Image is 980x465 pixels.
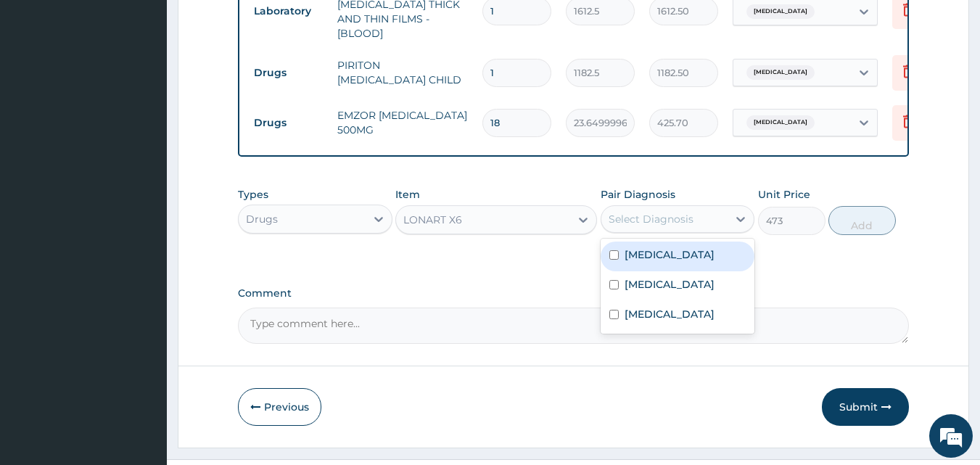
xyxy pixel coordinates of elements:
label: Types [238,189,268,201]
span: We're online! [84,140,200,287]
td: PIRITON [MEDICAL_DATA] CHILD [330,51,475,94]
textarea: Type your message and hit 'Enter' [7,310,276,361]
img: d_794563401_company_1708531726252_794563401 [27,73,59,109]
label: Comment [238,287,910,300]
span: [MEDICAL_DATA] [746,65,815,80]
div: Chat with us now [75,81,244,100]
label: [MEDICAL_DATA] [625,277,715,292]
button: Submit [822,388,909,426]
div: Drugs [246,212,278,226]
button: Previous [238,388,321,426]
label: Pair Diagnosis [601,187,675,202]
div: Select Diagnosis [609,212,693,226]
button: Add [828,206,896,235]
td: Drugs [247,110,330,136]
div: LONART X6 [403,213,462,227]
td: Drugs [247,59,330,86]
td: EMZOR [MEDICAL_DATA] 500MG [330,101,475,144]
span: [MEDICAL_DATA] [746,115,815,130]
label: Item [395,187,420,202]
span: [MEDICAL_DATA] [746,4,815,19]
label: [MEDICAL_DATA] [625,307,715,321]
label: [MEDICAL_DATA] [625,247,715,262]
label: Unit Price [758,187,810,202]
div: Minimize live chat window [238,7,273,42]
